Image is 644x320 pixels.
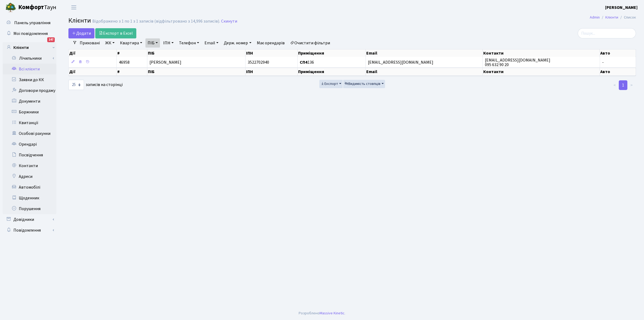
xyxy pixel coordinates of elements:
[248,59,269,65] span: 3522702940
[14,20,50,26] span: Панель управління
[320,310,345,316] a: Massive Kinetic
[117,49,147,57] th: #
[147,49,246,57] th: ПІБ
[78,38,102,48] a: Приховані
[300,59,314,65] span: 136
[145,38,160,48] a: ПІБ
[161,38,176,48] a: ІПН
[72,30,91,36] span: Додати
[149,59,181,65] span: [PERSON_NAME]
[47,37,55,42] div: 147
[600,49,636,57] th: Авто
[3,85,56,96] a: Договори продажу
[298,49,366,57] th: Приміщення
[366,68,483,76] th: Email
[3,64,56,74] a: Всі клієнти
[600,68,636,76] th: Авто
[118,38,144,48] a: Квартира
[92,19,220,24] div: Відображено з 1 по 1 з 1 записів (відфільтровано з 14,996 записів).
[13,31,48,37] span: Мої повідомлення
[221,19,237,24] a: Скинути
[368,59,433,65] span: [EMAIL_ADDRESS][DOMAIN_NAME]
[3,28,56,39] a: Мої повідомлення147
[298,68,366,76] th: Приміщення
[299,310,345,316] div: Розроблено .
[18,3,56,12] span: Таун
[605,15,618,20] a: Клієнти
[3,107,56,117] a: Боржники
[246,49,298,57] th: ІПН
[177,38,201,48] a: Телефон
[3,160,56,171] a: Контакти
[602,59,604,65] span: -
[3,128,56,139] a: Особові рахунки
[3,214,56,225] a: Довідники
[5,2,16,13] img: logo.png
[345,81,380,87] span: Видимість стовпців
[590,15,600,20] a: Admin
[255,38,287,48] a: Має орендарів
[68,80,84,90] select: записів на сторінці
[119,59,130,65] span: 46958
[202,38,221,48] a: Email
[366,49,483,57] th: Email
[485,57,550,68] span: [EMAIL_ADDRESS][DOMAIN_NAME] 095 632 90 20
[117,68,147,76] th: #
[246,68,298,76] th: ІПН
[3,117,56,128] a: Квитанції
[68,80,123,90] label: записів на сторінці
[3,17,56,28] a: Панель управління
[300,59,308,65] b: СП4
[605,5,638,10] b: [PERSON_NAME]
[103,38,117,48] a: ЖК
[3,74,56,85] a: Заявки до КК
[605,4,638,11] a: [PERSON_NAME]
[618,15,636,20] li: Список
[3,182,56,193] a: Автомобілі
[578,28,636,38] input: Пошук...
[3,139,56,150] a: Орендарі
[147,68,246,76] th: ПІБ
[343,80,385,88] button: Видимість стовпців
[67,3,80,12] button: Переключити навігацію
[3,96,56,107] a: Документи
[222,38,253,48] a: Держ. номер
[6,53,56,64] a: Лічильники
[483,68,600,76] th: Контакти
[619,80,627,90] a: 1
[3,225,56,236] a: Повідомлення
[3,193,56,203] a: Щоденник
[3,150,56,160] a: Посвідчення
[68,28,94,38] a: Додати
[483,49,600,57] th: Контакти
[582,12,644,23] nav: breadcrumb
[95,28,136,38] a: Експорт в Excel
[288,38,332,48] a: Очистити фільтри
[69,49,117,57] th: Дії
[3,203,56,214] a: Порушення
[3,42,56,53] a: Клієнти
[18,3,44,12] b: Комфорт
[321,81,338,87] span: Експорт
[68,16,91,25] span: Клієнти
[319,80,343,88] button: Експорт
[69,68,117,76] th: Дії
[3,171,56,182] a: Адреси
